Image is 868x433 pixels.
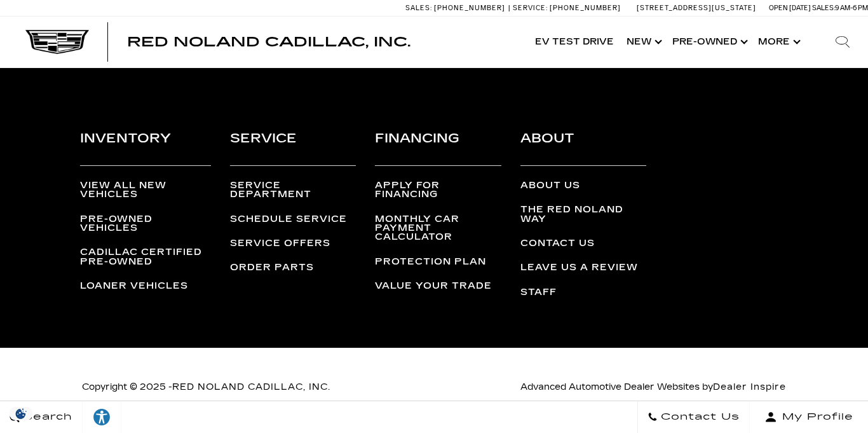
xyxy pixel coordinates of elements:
a: Dealer Inspire [713,381,786,392]
a: Schedule Service [230,215,356,224]
a: About Us [520,181,646,190]
span: My Profile [777,408,853,426]
h3: Inventory [80,128,210,165]
a: Contact Us [637,401,750,433]
span: Search [20,408,72,426]
div: Explore your accessibility options [83,408,121,427]
a: Contact Us [520,239,646,248]
h3: About [520,128,646,165]
a: Service: [PHONE_NUMBER] [508,4,624,11]
section: Click to Open Cookie Consent Modal [6,407,36,420]
span: [PHONE_NUMBER] [434,4,505,12]
img: Cadillac Dark Logo with Cadillac White Text [25,30,89,54]
a: Loaner Vehicles [80,282,210,291]
a: New [620,17,666,67]
span: [PHONE_NUMBER] [550,4,621,12]
a: Leave Us a Review [520,263,646,272]
a: EV Test Drive [529,17,620,67]
span: Advanced Automotive Dealer Websites by [520,381,786,392]
a: Cadillac Certified Pre-Owned [80,248,210,266]
span: 9 AM-6 PM [835,4,868,12]
a: Apply for Financing [375,181,501,200]
span: Sales: [812,4,835,12]
img: Opt-Out Icon [6,407,36,420]
button: More [752,17,804,67]
a: Protection Plan [375,258,501,266]
button: Open user profile menu [750,401,868,433]
a: Pre-Owned [666,17,752,67]
span: Red Noland Cadillac, Inc. [127,34,410,50]
a: Explore your accessibility options [83,401,121,433]
h3: Service [230,128,356,165]
a: The Red Noland Way [520,205,646,224]
span: Contact Us [658,408,740,426]
span: Open [DATE] [769,4,811,12]
a: View All New Vehicles [80,181,210,200]
span: Sales: [405,4,432,12]
a: Red Noland Cadillac, Inc. [127,36,410,48]
p: Copyright © 2025 - [82,378,424,396]
a: Sales: [PHONE_NUMBER] [405,4,508,11]
a: Monthly Car Payment Calculator [375,215,501,242]
a: Service Offers [230,239,356,248]
a: Staff [520,288,646,297]
a: [STREET_ADDRESS][US_STATE] [637,4,756,12]
h3: Financing [375,128,501,165]
a: Red Noland Cadillac, Inc. [172,381,330,392]
a: Value Your Trade [375,282,501,291]
a: Pre-Owned Vehicles [80,215,210,233]
a: Service Department [230,181,356,200]
a: Order Parts [230,263,356,272]
span: Service: [513,4,548,12]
